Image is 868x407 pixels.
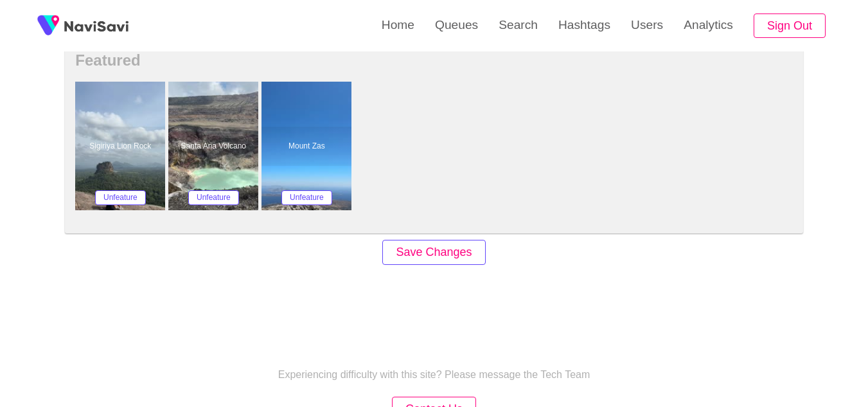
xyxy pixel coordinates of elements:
button: Unfeature [95,190,146,206]
img: fireSpot [32,10,64,42]
button: Save Changes [382,240,485,265]
a: Mount ZasMount ZasUnfeature [261,82,355,210]
button: Unfeature [281,190,332,206]
img: fireSpot [64,19,128,32]
button: Unfeature [188,190,239,206]
a: Sigiriya Lion RockSigiriya Lion RockUnfeature [75,82,168,210]
p: Experiencing difficulty with this site? Please message the Tech Team [278,369,590,381]
button: Sign Out [754,14,826,39]
a: Santa Ana VolcanoSanta Ana VolcanoUnfeature [168,82,261,210]
h2: Featured [75,51,792,69]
